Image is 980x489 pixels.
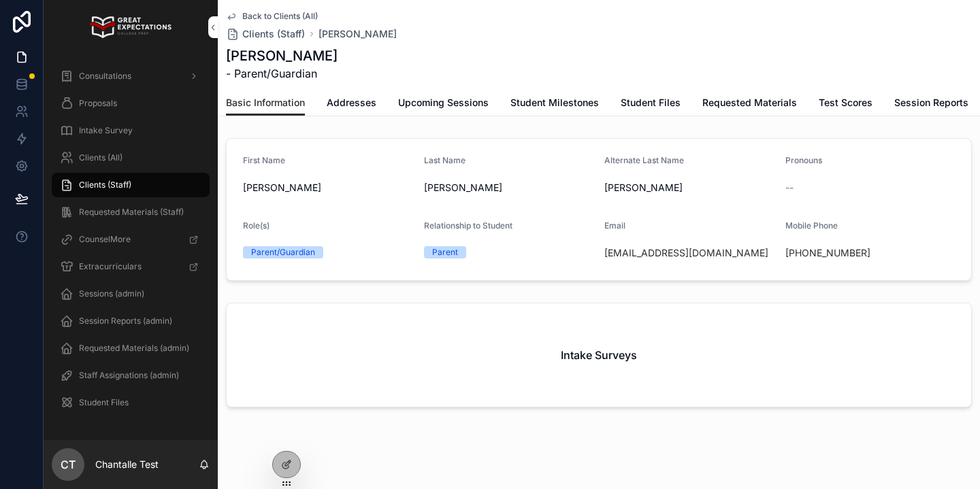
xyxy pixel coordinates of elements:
[318,27,397,41] a: [PERSON_NAME]
[79,152,122,163] span: Clients (All)
[785,246,870,260] a: [PHONE_NUMBER]
[52,227,210,252] a: CounselMore
[621,90,681,118] a: Student Files
[242,27,305,41] span: Clients (Staff)
[819,90,872,118] a: Test Scores
[398,90,489,118] a: Upcoming Sessions
[243,155,285,165] span: First Name
[52,254,210,279] a: Extracurriculars
[702,90,797,118] a: Requested Materials
[226,27,305,41] a: Clients (Staff)
[226,46,338,65] h1: [PERSON_NAME]
[510,90,599,118] a: Student Milestones
[226,11,318,22] a: Back to Clients (All)
[79,71,131,82] span: Consultations
[327,90,376,118] a: Addresses
[702,96,797,109] span: Requested Materials
[510,96,599,109] span: Student Milestones
[894,96,968,109] span: Session Reports
[52,200,210,224] a: Requested Materials (Staff)
[251,246,315,258] div: Parent/Guardian
[226,65,338,82] span: - Parent/Guardian
[398,96,489,109] span: Upcoming Sessions
[52,64,210,88] a: Consultations
[52,173,210,197] a: Clients (Staff)
[79,370,179,381] span: Staff Assignations (admin)
[79,343,189,354] span: Requested Materials (admin)
[432,246,458,258] div: Parent
[79,316,172,326] span: Session Reports (admin)
[226,96,305,109] span: Basic Information
[79,234,131,245] span: CounselMore
[44,54,218,433] div: scrollable content
[243,181,413,195] span: [PERSON_NAME]
[604,155,684,165] span: Alternate Last Name
[79,288,144,299] span: Sessions (admin)
[621,96,681,109] span: Student Files
[327,96,376,109] span: Addresses
[79,125,133,136] span: Intake Survey
[785,155,822,165] span: Pronouns
[424,181,594,195] span: [PERSON_NAME]
[52,390,210,415] a: Student Files
[242,11,318,22] span: Back to Clients (All)
[604,181,774,195] span: [PERSON_NAME]
[90,16,171,38] img: App logo
[79,397,129,408] span: Student Files
[785,220,838,231] span: Mobile Phone
[424,155,465,165] span: Last Name
[79,261,142,272] span: Extracurriculars
[79,180,131,190] span: Clients (Staff)
[52,118,210,143] a: Intake Survey
[61,456,76,473] span: CT
[79,98,117,109] span: Proposals
[52,146,210,170] a: Clients (All)
[52,91,210,116] a: Proposals
[243,220,269,231] span: Role(s)
[894,90,968,118] a: Session Reports
[561,347,637,363] h2: Intake Surveys
[785,181,794,195] span: --
[604,220,625,231] span: Email
[52,282,210,306] a: Sessions (admin)
[424,220,512,231] span: Relationship to Student
[819,96,872,109] span: Test Scores
[52,336,210,360] a: Requested Materials (admin)
[52,363,210,388] a: Staff Assignations (admin)
[79,207,184,218] span: Requested Materials (Staff)
[604,246,768,260] a: [EMAIL_ADDRESS][DOMAIN_NAME]
[95,458,159,471] p: Chantalle Test
[52,309,210,333] a: Session Reports (admin)
[226,90,305,116] a: Basic Information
